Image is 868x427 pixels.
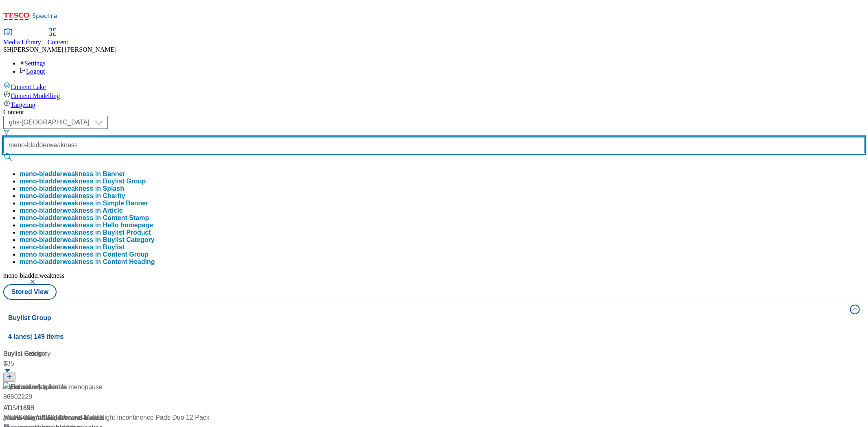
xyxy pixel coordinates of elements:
a: Content Lake [3,82,865,91]
div: meno-bladderweakness in [20,207,123,214]
button: meno-bladderweakness in Content Heading [20,258,155,266]
div: Content [3,109,865,116]
span: Article [103,207,123,214]
span: Content Lake [11,83,46,90]
span: Targeting [11,101,35,108]
span: 4 lanes | 149 items [8,333,63,340]
a: Media Library [3,29,41,46]
span: [PERSON_NAME] [PERSON_NAME] [11,46,116,53]
button: meno-bladderweakness in Buylist Category [20,236,155,244]
button: Buylist Group4 lanes| 149 items [3,300,865,346]
div: meno-bladderweakness in [20,244,125,251]
div: meno-bladderweakness in [20,229,151,236]
button: meno-bladderweakness in Article [20,207,123,214]
span: Buylist Category [103,236,155,243]
button: meno-bladderweakness in Splash [20,185,124,192]
span: Content [48,39,68,46]
img: product image [3,382,51,392]
span: SH [3,46,11,53]
button: Stored View [3,284,57,300]
span: meno-bladderweakness [3,272,64,279]
span: Buylist Product [103,229,151,236]
span: Content Modelling [11,92,60,99]
div: [PERSON_NAME] Discreet Maxi Night Incontinence Pads Duo 12 Pack [3,413,210,423]
svg: Search Filters [3,129,10,135]
a: Targeting [3,100,865,109]
input: Search [3,137,865,153]
div: meno-bladderweakness in [20,236,155,244]
button: meno-bladderweakness in Buylist [20,244,125,251]
button: meno-bladderweakness in Content Stamp [20,214,149,222]
button: meno-bladderweakness in Simple Banner [20,200,149,207]
a: Content [48,29,68,46]
button: meno-bladderweakness in Buylist Group [20,178,146,185]
button: meno-bladderweakness in Buylist Product [20,229,151,236]
button: meno-bladderweakness in Banner [20,170,125,178]
a: Settings [20,60,46,67]
span: Media Library [3,39,41,46]
button: meno-bladderweakness in Content Group [20,251,149,258]
h4: Buylist Group [8,313,845,323]
a: Logout [20,68,45,75]
button: meno-bladderweakness in Hello homepage [20,222,153,229]
span: Buylist [103,244,125,251]
button: meno-bladderweakness in Charity [20,192,125,200]
span: Charity [103,192,125,199]
div: 80502229 [3,392,32,402]
div: 135 [3,359,265,368]
a: Content Modelling [3,91,865,100]
div: Buylist Product [3,349,265,359]
div: meno-bladderweakness in [20,192,125,200]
